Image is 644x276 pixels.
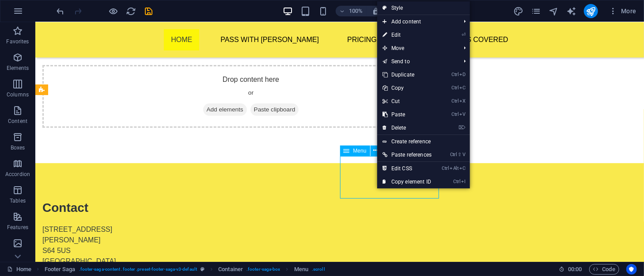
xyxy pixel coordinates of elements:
[377,68,437,81] a: CtrlDDuplicate
[450,152,457,157] i: Ctrl
[215,81,264,94] span: Paste clipboard
[6,38,29,45] p: Favorites
[454,179,461,184] i: Ctrl
[144,6,154,16] i: Save (Ctrl+S)
[336,6,367,16] button: 100%
[377,108,437,121] a: CtrlVPaste
[461,179,466,184] i: I
[566,6,576,16] i: AI Writer
[452,72,459,77] i: Ctrl
[79,264,197,275] span: . footer-saga-content .footer .preset-footer-saga-v3-default
[458,125,466,130] i: ⌦
[377,55,457,68] a: Send to
[589,264,619,275] button: Code
[201,267,205,272] i: This element is a customizable preset
[377,162,437,175] a: CtrlAltCEdit CSS
[574,266,576,272] span: :
[377,1,470,15] a: Style
[452,85,459,91] i: Ctrl
[126,6,136,16] i: Reload page
[463,152,466,157] i: V
[312,264,325,275] span: . scroll
[377,121,437,134] a: ⌦Delete
[372,7,380,15] i: On resize automatically adjust zoom level to fit chosen device.
[459,72,466,77] i: D
[7,91,29,98] p: Columns
[377,135,470,148] a: Create reference
[459,111,466,117] i: V
[584,4,598,18] button: publish
[450,165,459,171] i: Alt
[531,6,542,16] button: pages
[377,42,457,55] span: Move
[531,6,541,16] i: Pages (Ctrl+Alt+S)
[593,264,615,275] span: Code
[45,264,325,275] nav: breadcrumb
[605,4,640,18] button: More
[377,15,457,28] span: Add content
[452,98,459,104] i: Ctrl
[56,6,66,16] i: Undo: Delete elements (Ctrl+Z)
[353,148,367,153] span: Menu
[459,165,466,171] i: C
[294,264,308,275] span: Click to select. Double-click to edit
[377,28,437,42] a: ⏎Edit
[458,152,462,157] i: ⇧
[7,224,28,231] p: Features
[462,32,466,38] i: ⏎
[459,85,466,91] i: C
[218,264,243,275] span: Click to select. Double-click to edit
[168,81,212,94] span: Add elements
[513,6,524,16] button: design
[609,7,636,15] span: More
[45,264,76,275] span: Click to select. Double-click to edit
[5,171,30,178] p: Accordion
[246,264,280,275] span: . footer-saga-box
[459,98,466,104] i: X
[126,6,136,16] button: reload
[568,264,582,275] span: 00 00
[8,118,27,125] p: Content
[11,144,25,151] p: Boxes
[7,43,424,106] div: Drop content here
[452,111,459,117] i: Ctrl
[10,197,26,204] p: Tables
[55,6,66,16] button: undo
[144,6,154,16] button: save
[377,95,437,108] a: CtrlXCut
[7,65,29,72] p: Elements
[626,264,637,275] button: Usercentrics
[9,250,27,257] p: Images
[349,6,363,16] h6: 100%
[442,165,449,171] i: Ctrl
[549,6,559,16] button: navigator
[377,81,437,95] a: CtrlCCopy
[586,6,596,16] i: Publish
[377,175,437,188] a: CtrlICopy element ID
[559,264,582,275] h6: Session time
[377,148,437,161] a: Ctrl⇧VPaste references
[7,264,31,275] a: Click to cancel selection. Double-click to open Pages
[566,6,577,16] button: text_generator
